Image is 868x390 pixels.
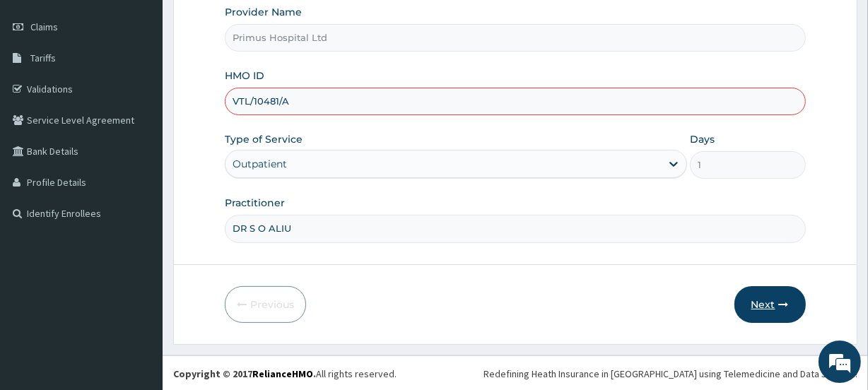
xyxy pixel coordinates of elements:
[252,367,313,380] a: RelianceHMO
[225,69,264,83] label: HMO ID
[225,196,285,210] label: Practitioner
[233,157,287,171] div: Outpatient
[74,79,237,97] div: Chat with us now
[225,132,303,146] label: Type of Service
[232,7,266,41] div: Minimize live chat window
[7,249,269,298] textarea: Type your message and hit 'Enter'
[26,71,57,106] img: d_794563401_company_1708531726252_794563401
[225,215,805,242] input: Enter Name
[30,52,56,64] span: Tariffs
[225,286,306,323] button: Previous
[734,286,806,323] button: Next
[225,88,805,115] input: Enter HMO ID
[173,367,316,380] strong: Copyright © 2017 .
[225,5,302,19] label: Provider Name
[30,20,58,33] span: Claims
[483,367,857,381] div: Redefining Heath Insurance in [GEOGRAPHIC_DATA] using Telemedicine and Data Science!
[82,110,195,252] span: We're online!
[690,132,715,146] label: Days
